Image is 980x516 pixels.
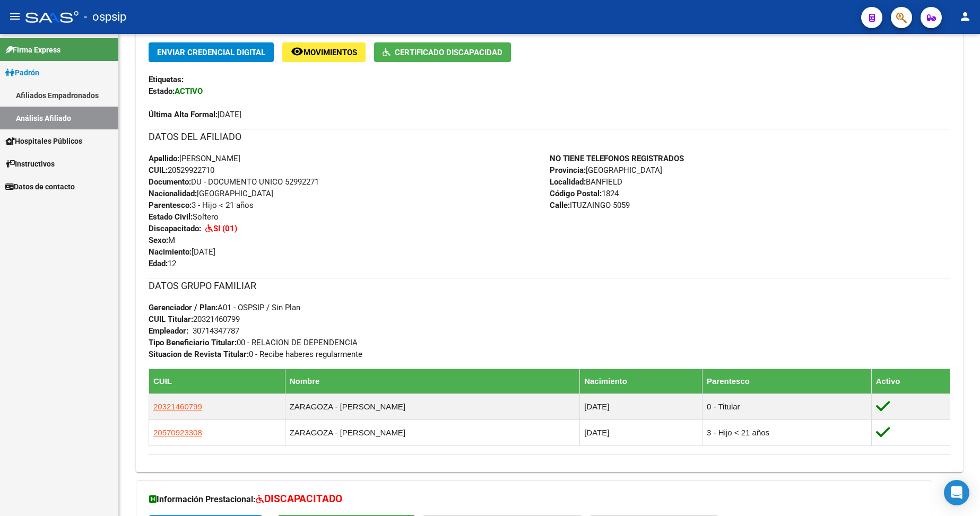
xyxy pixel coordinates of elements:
[550,200,570,210] strong: Calle:
[580,393,703,419] td: [DATE]
[291,45,303,58] mat-icon: remove_red_eye
[149,369,285,393] th: CUIL
[193,325,239,337] div: 30714347787
[149,303,218,312] strong: Gerenciador / Plan:
[580,369,703,393] th: Nacimiento
[149,42,274,62] button: Enviar Credencial Digital
[149,212,193,222] strong: Estado Civil:
[5,135,82,147] span: Hospitales Públicos
[703,369,872,393] th: Parentesco
[153,402,202,411] span: 20321460799
[149,247,215,257] span: [DATE]
[303,48,357,57] span: Movimientos
[149,338,358,347] span: 00 - RELACION DE DEPENDENCIA
[149,189,197,198] strong: Nacionalidad:
[550,165,586,175] strong: Provincia:
[149,314,240,324] span: 20321460799
[550,200,630,210] span: ITUZAINGO 5059
[213,224,237,233] strong: SI (01)
[175,86,203,96] strong: ACTIVO
[149,235,168,245] strong: Sexo:
[285,419,579,445] td: ZARAGOZA - [PERSON_NAME]
[8,10,21,23] mat-icon: menu
[84,5,126,29] span: - ospsip
[5,44,60,56] span: Firma Express
[149,165,168,175] strong: CUIL:
[149,338,237,347] strong: Tipo Beneficiario Titular:
[149,303,300,312] span: A01 - OSPSIP / Sin Plan
[149,212,219,222] span: Soltero
[703,393,872,419] td: 0 - Titular
[264,493,342,505] span: DISCAPACITADO
[149,165,214,175] span: 20529922710
[149,224,201,233] strong: Discapacitado:
[149,259,176,268] span: 12
[395,48,502,57] span: Certificado Discapacidad
[149,326,188,336] strong: Empleador:
[285,369,579,393] th: Nombre
[550,165,662,175] span: [GEOGRAPHIC_DATA]
[149,247,192,257] strong: Nacimiento:
[149,75,184,84] strong: Etiquetas:
[5,158,55,170] span: Instructivos
[550,154,684,163] strong: NO TIENE TELEFONOS REGISTRADOS
[157,48,265,57] span: Enviar Credencial Digital
[149,235,175,245] span: M
[149,492,919,507] h3: Información Prestacional:
[703,419,872,445] td: 3 - Hijo < 21 años
[149,278,950,293] h3: DATOS GRUPO FAMILIAR
[959,10,972,23] mat-icon: person
[285,393,579,419] td: ZARAGOZA - [PERSON_NAME]
[149,349,362,359] span: 0 - Recibe haberes regularmente
[550,189,619,198] span: 1824
[944,480,969,505] div: Open Intercom Messenger
[149,177,319,187] span: DU - DOCUMENTO UNICO 52992271
[149,154,179,163] strong: Apellido:
[149,177,191,187] strong: Documento:
[5,67,39,78] span: Padrón
[282,42,366,62] button: Movimientos
[550,177,586,187] strong: Localidad:
[149,314,193,324] strong: CUIL Titular:
[149,259,168,268] strong: Edad:
[149,129,950,144] h3: DATOS DEL AFILIADO
[149,154,240,163] span: [PERSON_NAME]
[580,419,703,445] td: [DATE]
[374,42,511,62] button: Certificado Discapacidad
[871,369,950,393] th: Activo
[149,110,241,119] span: [DATE]
[153,428,202,437] span: 20570923308
[149,189,273,198] span: [GEOGRAPHIC_DATA]
[149,86,175,96] strong: Estado:
[550,189,602,198] strong: Código Postal:
[550,177,622,187] span: BANFIELD
[149,200,192,210] strong: Parentesco:
[149,349,249,359] strong: Situacion de Revista Titular:
[5,181,75,193] span: Datos de contacto
[149,110,218,119] strong: Última Alta Formal:
[149,200,254,210] span: 3 - Hijo < 21 años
